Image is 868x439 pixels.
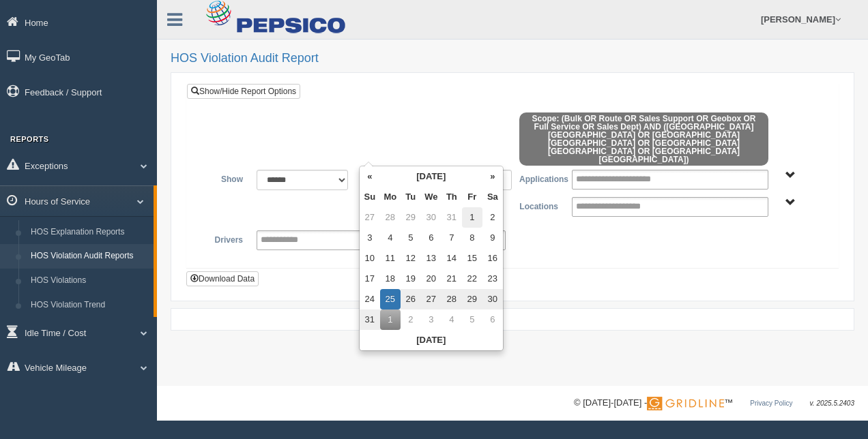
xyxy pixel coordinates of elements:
[380,248,401,269] td: 11
[401,207,421,228] td: 29
[421,248,442,269] td: 13
[380,187,401,207] th: Mo
[750,399,792,407] a: Privacy Policy
[462,207,482,228] td: 1
[512,197,565,213] label: Locations
[462,309,482,330] td: 5
[380,289,401,309] td: 25
[421,187,442,207] th: We
[401,187,421,207] th: Tu
[380,228,401,248] td: 4
[360,207,380,228] td: 27
[360,269,380,289] td: 17
[360,248,380,269] td: 10
[442,248,462,269] td: 14
[512,170,565,186] label: Applications
[401,228,421,248] td: 5
[197,170,250,186] label: Show
[810,399,854,407] span: v. 2025.5.2403
[186,271,259,286] button: Download Data
[462,228,482,248] td: 8
[421,228,442,248] td: 6
[25,293,154,318] a: HOS Violation Trend
[482,289,503,309] td: 30
[360,330,503,350] th: [DATE]
[25,269,154,293] a: HOS Violations
[187,84,300,99] a: Show/Hide Report Options
[482,309,503,330] td: 6
[401,248,421,269] td: 12
[380,309,401,330] td: 1
[482,228,503,248] td: 9
[401,309,421,330] td: 2
[380,166,482,187] th: [DATE]
[25,244,154,269] a: HOS Violation Audit Reports
[360,228,380,248] td: 3
[380,207,401,228] td: 28
[171,52,854,65] h2: HOS Violation Audit Report
[482,248,503,269] td: 16
[360,166,380,187] th: «
[360,289,380,309] td: 24
[482,207,503,228] td: 2
[462,187,482,207] th: Fr
[482,166,503,187] th: »
[360,309,380,330] td: 31
[462,289,482,309] td: 29
[421,309,442,330] td: 3
[482,187,503,207] th: Sa
[442,187,462,207] th: Th
[442,207,462,228] td: 31
[197,230,250,247] label: Drivers
[25,220,154,245] a: HOS Explanation Reports
[462,248,482,269] td: 15
[421,269,442,289] td: 20
[442,228,462,248] td: 7
[421,207,442,228] td: 30
[401,269,421,289] td: 19
[442,289,462,309] td: 28
[647,397,724,410] img: Gridline
[442,309,462,330] td: 4
[482,269,503,289] td: 23
[421,289,442,309] td: 27
[360,187,380,207] th: Su
[380,269,401,289] td: 18
[442,269,462,289] td: 21
[574,396,854,410] div: © [DATE]-[DATE] - ™
[519,112,768,166] span: Scope: (Bulk OR Route OR Sales Support OR Geobox OR Full Service OR Sales Dept) AND ([GEOGRAPHIC_...
[401,289,421,309] td: 26
[462,269,482,289] td: 22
